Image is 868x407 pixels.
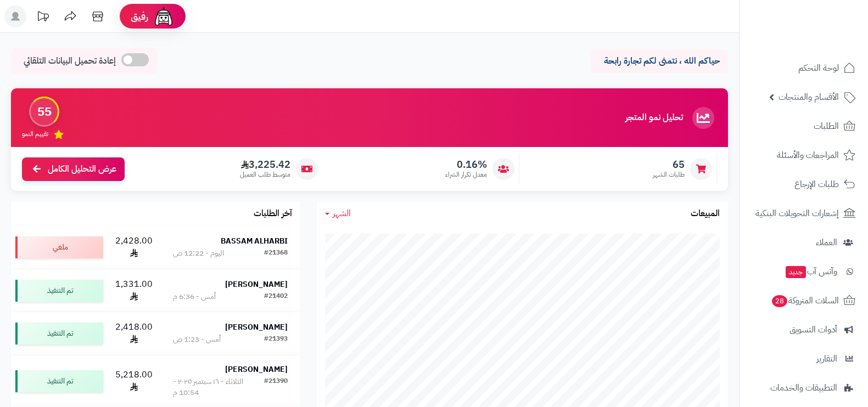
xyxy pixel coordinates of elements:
span: التقارير [816,351,837,366]
a: العملاء [746,229,861,256]
span: الشهر [333,207,351,220]
strong: [PERSON_NAME] [225,364,288,375]
h3: تحليل نمو المتجر [625,113,683,123]
span: متوسط طلب العميل [240,170,290,179]
span: إعادة تحميل البيانات التلقائي [24,55,116,67]
span: السلات المتروكة [771,293,839,308]
span: إشعارات التحويلات البنكية [755,206,839,221]
span: لوحة التحكم [798,60,839,76]
span: رفيق [131,10,148,23]
div: تم التنفيذ [15,370,103,392]
span: طلبات الإرجاع [794,177,839,192]
div: اليوم - 12:22 ص [173,248,224,259]
strong: [PERSON_NAME] [225,321,288,333]
div: أمس - 1:23 ص [173,334,221,345]
span: وآتس آب [785,264,837,279]
div: تم التنفيذ [15,280,103,302]
div: أمس - 6:36 م [173,291,216,302]
h3: آخر الطلبات [254,209,292,219]
a: المراجعات والأسئلة [746,142,861,168]
a: وآتس آبجديد [746,258,861,285]
span: 65 [653,159,685,171]
strong: BASSAM ALHARBI [221,235,288,247]
div: ملغي [15,236,103,258]
td: 1,331.00 [108,269,160,312]
span: 28 [772,295,787,307]
td: 2,418.00 [108,312,160,355]
span: أدوات التسويق [789,322,837,337]
span: الأقسام والمنتجات [779,89,839,105]
span: العملاء [816,235,837,250]
span: 0.16% [445,159,487,171]
div: #21402 [264,291,288,302]
a: لوحة التحكم [746,55,861,81]
img: ai-face.png [153,5,175,27]
p: حياكم الله ، نتمنى لكم تجارة رابحة [599,55,720,67]
td: 2,428.00 [108,226,160,269]
a: أدوات التسويق [746,316,861,343]
div: #21368 [264,248,288,259]
span: طلبات الشهر [653,170,685,179]
a: الطلبات [746,113,861,139]
span: معدل تكرار الشراء [445,170,487,179]
a: الشهر [325,207,351,220]
a: التقارير [746,346,861,372]
div: الثلاثاء - ١٦ سبتمبر ٢٠٢٥ - 10:54 م [173,376,264,398]
div: تم التنفيذ [15,323,103,344]
strong: [PERSON_NAME] [225,279,288,290]
h3: المبيعات [691,209,720,219]
span: جديد [786,266,806,278]
span: الطلبات [814,118,839,134]
span: عرض التحليل الكامل [48,163,116,176]
a: طلبات الإرجاع [746,171,861,197]
a: إشعارات التحويلات البنكية [746,200,861,227]
a: تحديثات المنصة [29,5,57,30]
a: عرض التحليل الكامل [22,157,125,181]
span: المراجعات والأسئلة [777,148,839,163]
span: التطبيقات والخدمات [770,380,837,395]
span: 3,225.42 [240,159,290,171]
a: التطبيقات والخدمات [746,375,861,401]
span: تقييم النمو [22,129,48,139]
td: 5,218.00 [108,355,160,407]
a: السلات المتروكة28 [746,287,861,314]
div: #21393 [264,334,288,345]
div: #21390 [264,376,288,398]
